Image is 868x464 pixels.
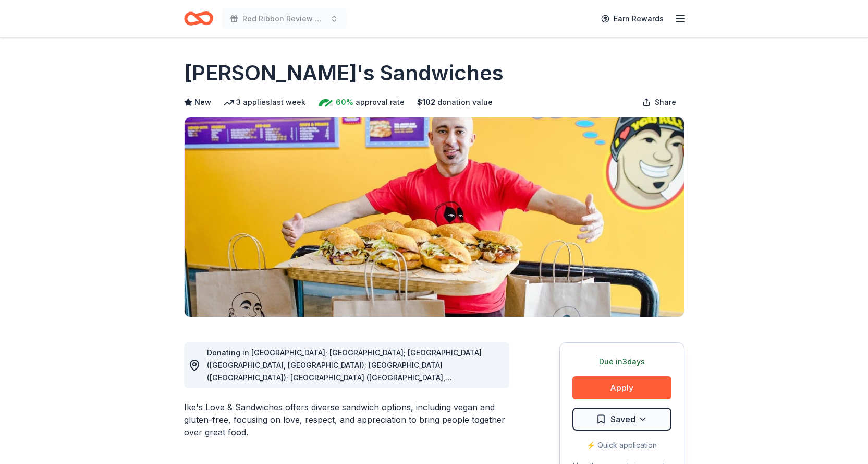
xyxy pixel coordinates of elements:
span: Share [655,96,676,109]
span: donation value [437,96,493,109]
button: Share [634,92,684,113]
div: 3 applies last week [224,96,305,109]
div: Ike's Love & Sandwiches offers diverse sandwich options, including vegan and gluten-free, focusin... [184,401,509,438]
div: ⚡️ Quick application [572,439,671,451]
span: approval rate [356,96,405,109]
span: New [194,96,211,109]
a: Earn Rewards [595,9,670,28]
span: 60% [336,96,353,109]
h1: [PERSON_NAME]'s Sandwiches [184,58,504,88]
span: $ 102 [417,96,435,109]
span: Saved [610,412,635,426]
a: Home [184,6,213,31]
span: Donating in [GEOGRAPHIC_DATA]; [GEOGRAPHIC_DATA]; [GEOGRAPHIC_DATA] ([GEOGRAPHIC_DATA], [GEOGRAPH... [207,348,482,445]
div: Due in 3 days [572,355,671,368]
button: Red Ribbon Review Drag Brunch [222,8,347,29]
button: Apply [572,376,671,399]
span: Red Ribbon Review Drag Brunch [242,13,326,25]
img: Image for Ike's Sandwiches [185,117,684,317]
button: Saved [572,408,671,431]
